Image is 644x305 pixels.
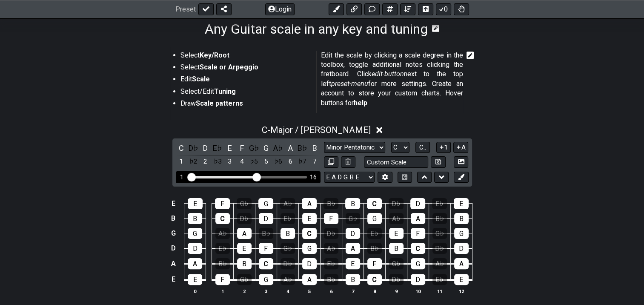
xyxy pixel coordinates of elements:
[302,198,317,209] div: A
[280,228,295,239] div: B
[321,51,463,108] p: Edit the scale by clicking a scale degree in the toolbox, toggle additional notes clicking the fr...
[188,243,202,254] div: D
[324,228,338,239] div: D♭
[180,51,311,63] li: Select
[224,156,235,167] div: toggle scale degree
[454,258,469,269] div: A
[302,243,317,254] div: G
[180,174,183,181] div: 1
[434,172,449,183] button: Move down
[389,258,404,269] div: G♭
[249,142,260,154] div: toggle pitch class
[342,287,364,296] th: 7
[168,226,178,241] td: G
[215,274,230,285] div: F
[436,142,451,153] button: 1
[378,172,392,183] button: Edit Tuning
[280,213,295,224] div: E♭
[212,287,233,296] th: 1
[389,228,404,239] div: E
[417,172,432,183] button: Move up
[180,63,311,75] li: Select
[302,213,317,224] div: E
[309,142,320,154] div: toggle pitch class
[168,196,178,211] td: E
[415,142,430,153] button: C..
[200,63,258,71] strong: Scale or Arpeggio
[382,3,398,15] button: Add scale/chord fretkit item
[411,228,425,239] div: F
[205,21,428,37] h1: Click to edit
[168,241,178,256] td: D
[188,258,202,269] div: A
[454,213,469,224] div: B
[346,228,360,239] div: D
[329,3,344,15] button: Add an identical marker to each fretkit.
[180,99,311,111] li: Draw
[280,258,295,269] div: D♭
[367,213,382,224] div: G
[237,213,252,224] div: D♭
[411,213,425,224] div: A
[176,171,321,183] div: Visible fret range
[454,198,469,209] div: E
[410,198,425,209] div: D
[454,172,468,183] button: Add marker
[389,243,404,254] div: B
[237,274,252,285] div: G♭
[192,75,210,83] strong: Scale
[200,51,229,59] strong: Key/Root
[285,156,296,167] div: toggle scale degree
[391,142,409,153] select: Tonic/Root
[310,174,317,181] div: 16
[237,228,252,239] div: A
[367,274,382,285] div: C
[367,258,382,269] div: F
[324,243,338,254] div: A♭
[259,243,273,254] div: F
[176,156,187,167] div: toggle scale degree
[188,142,199,154] div: toggle pitch class
[259,213,273,224] div: D
[432,258,447,269] div: A♭
[280,198,295,209] div: A♭
[260,156,272,167] div: toggle scale degree
[259,274,273,285] div: G
[265,3,295,15] button: Login
[273,142,284,154] div: toggle pitch class
[168,256,178,271] td: A
[259,228,273,239] div: B♭
[400,3,415,15] button: Open sort Window
[249,156,260,167] div: toggle scale degree
[200,156,211,167] div: toggle scale degree
[258,198,273,209] div: G
[346,213,360,224] div: G♭
[259,258,273,269] div: C
[285,142,296,154] div: toggle pitch class
[215,213,230,224] div: C
[188,228,202,239] div: G
[450,287,472,296] th: 12
[346,274,360,285] div: B
[345,198,360,209] div: B
[168,211,178,226] td: B
[429,287,450,296] th: 11
[411,274,425,285] div: D
[215,243,230,254] div: E♭
[453,142,468,153] button: A
[436,3,451,15] button: 0
[175,6,196,14] span: Preset
[364,3,380,15] button: Add Text
[418,3,433,15] button: Toggle horizontal chord view
[411,243,425,254] div: C
[419,144,426,151] span: C..
[432,274,447,285] div: E♭
[237,243,252,254] div: E
[354,99,367,107] strong: help
[215,228,230,239] div: A♭
[411,258,425,269] div: G
[212,156,223,167] div: toggle scale degree
[188,156,199,167] div: toggle scale degree
[184,287,206,296] th: 0
[431,156,445,168] button: Store user defined scale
